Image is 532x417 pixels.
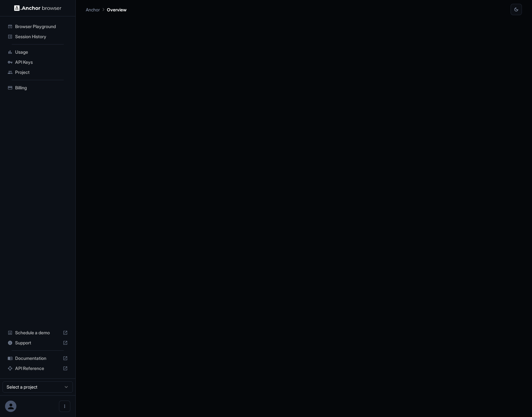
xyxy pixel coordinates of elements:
[15,33,68,40] span: Session History
[14,5,61,11] img: Anchor Logo
[15,355,60,361] span: Documentation
[5,328,70,338] div: Schedule a demo
[5,363,70,373] div: API Reference
[5,32,70,42] div: Session History
[5,67,70,77] div: Project
[107,6,126,13] p: Overview
[86,6,126,13] nav: breadcrumb
[5,57,70,67] div: API Keys
[5,353,70,363] div: Documentation
[15,69,68,75] span: Project
[5,47,70,57] div: Usage
[86,6,100,13] p: Anchor
[15,49,68,55] span: Usage
[15,330,60,336] span: Schedule a demo
[15,340,60,346] span: Support
[59,401,70,412] button: Open menu
[15,365,60,372] span: API Reference
[5,83,70,93] div: Billing
[15,85,68,91] span: Billing
[15,23,68,30] span: Browser Playground
[5,338,70,348] div: Support
[5,21,70,32] div: Browser Playground
[15,59,68,65] span: API Keys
